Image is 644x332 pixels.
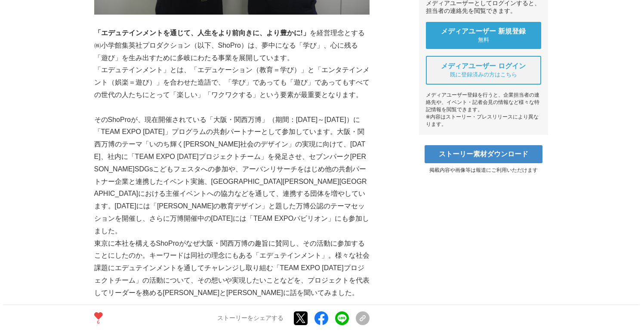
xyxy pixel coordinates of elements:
[94,64,370,101] p: 「エデュテインメント」とは、「エデュケーション（教育＝学び）」と「エンタテインメント（娯楽＝遊び）」を合わせた造語で、「学び」であっても「遊び」であってもすべての世代の人たちにとって「楽しい」「...
[441,27,526,36] span: メディアユーザー 新規登録
[94,320,103,325] p: 6
[441,62,526,71] span: メディアユーザー ログイン
[94,238,370,299] p: 東京に本社を構えるShoProがなぜ大阪・関西万博の趣旨に賛同し、その活動に参加することにしたのか。キーワードは同社の理念にもある「エデュテインメント」。様々な社会課題にエデュテインメントを通し...
[94,27,370,64] p: を経営理念とする㈱小学館集英社プロダクション（以下、ShoPro）は、夢中になる「学び」、心に残る「遊び」を生み出すために多岐にわたる事業を展開しています。
[94,29,310,37] strong: 「エデュテインメントを通じて、人生をより前向きに、より豊かに!」
[426,56,541,85] a: メディアユーザー ログイン 既に登録済みの方はこちら
[425,145,542,163] a: ストーリー素材ダウンロード
[94,114,370,238] p: そのShoProが、現在開催されている「大阪・関西万博」（期間：[DATE]～[DATE]）に「TEAM EXPO [DATE]」プログラムの共創パートナーとして参加しています。大阪・関西万博の...
[426,91,541,128] div: メディアユーザー登録を行うと、企業担当者の連絡先や、イベント・記者会見の情報など様々な特記情報を閲覧できます。 ※内容はストーリー・プレスリリースにより異なります。
[426,22,541,49] a: メディアユーザー 新規登録 無料
[450,71,517,79] span: 既に登録済みの方はこちら
[217,315,283,323] p: ストーリーをシェアする
[478,36,489,44] span: 無料
[419,167,548,174] p: 掲載内容や画像等は報道にご利用いただけます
